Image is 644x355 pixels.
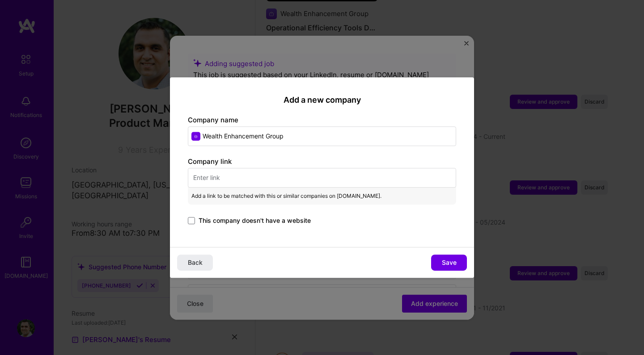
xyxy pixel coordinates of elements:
button: Save [431,255,467,271]
span: Back [188,258,203,267]
input: Enter name [188,126,456,146]
button: Back [177,255,213,271]
span: Save [442,258,457,267]
label: Company name [188,116,238,124]
h2: Add a new company [188,95,456,105]
label: Company link [188,157,232,166]
span: This company doesn't have a website [199,216,311,225]
span: Add a link to be matched with this or similar companies on [DOMAIN_NAME]. [191,191,381,201]
input: Enter link [188,168,456,188]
